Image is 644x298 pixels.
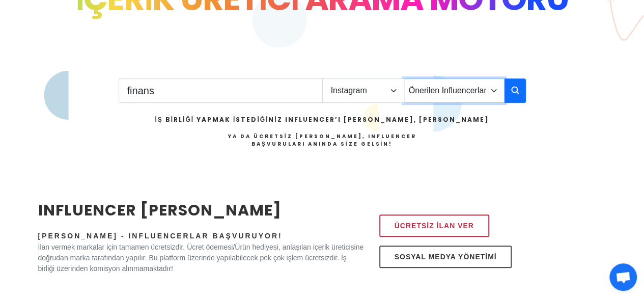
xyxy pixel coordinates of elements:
a: Ücretsiz İlan Ver [379,214,489,237]
h4: Ya da Ücretsiz [PERSON_NAME], Influencer Başvuruları Anında Size Gelsin! [155,132,489,155]
a: Sosyal Medya Yönetimi [379,246,512,268]
div: Open chat [609,263,637,291]
span: [PERSON_NAME] - Influencerlar Başvuruyor! [38,232,283,240]
h2: İş Birliği Yapmak İstediğiniz Influencer’ı [PERSON_NAME], [PERSON_NAME] [155,115,489,124]
span: Ücretsiz İlan Ver [395,220,474,232]
p: İlan vermek markalar için tamamen ücretsizdir. Ücret ödemesi/Ürün hediyesi, anlaşılan içerik üret... [38,242,365,274]
span: Sosyal Medya Yönetimi [395,251,497,263]
input: Search [119,78,323,103]
h2: INFLUENCER [PERSON_NAME] [38,199,365,222]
